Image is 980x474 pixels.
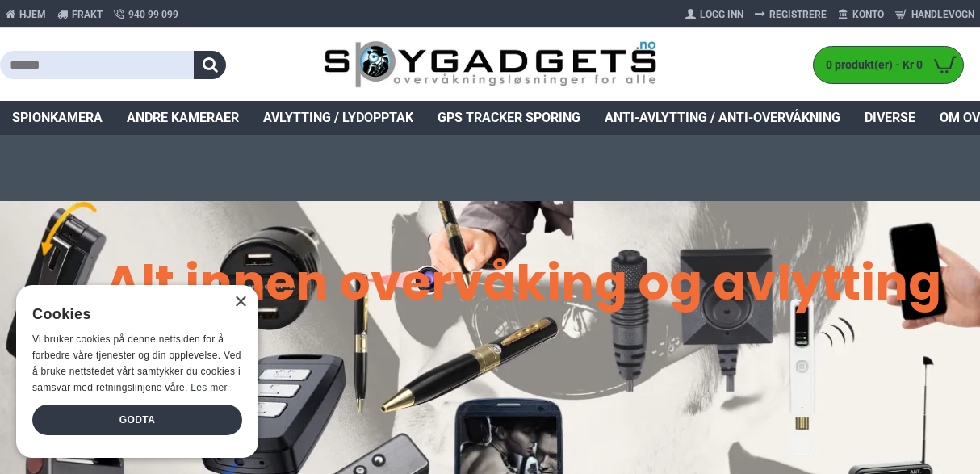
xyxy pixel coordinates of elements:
a: Diverse [852,101,928,135]
a: Anti-avlytting / Anti-overvåkning [593,101,852,135]
a: Registrere [749,2,832,27]
span: Hjem [19,7,46,22]
span: Registrere [769,7,827,22]
a: Logg Inn [680,2,749,27]
a: Andre kameraer [115,101,251,135]
span: Anti-avlytting / Anti-overvåkning [605,108,840,128]
a: Avlytting / Lydopptak [251,101,425,135]
span: Vi bruker cookies på denne nettsiden for å forbedre våre tjenester og din opplevelse. Ved å bruke... [32,333,241,392]
span: Handlevogn [911,7,974,22]
a: 0 produkt(er) - Kr 0 [814,47,963,83]
div: Close [234,296,246,308]
a: GPS Tracker Sporing [425,101,593,135]
a: Konto [832,2,890,27]
span: Konto [852,7,884,22]
img: SpyGadgets.no [324,40,657,88]
span: 940 99 099 [128,7,178,22]
span: Diverse [865,108,915,128]
div: Godta [32,405,242,435]
span: Andre kameraer [127,108,239,128]
span: Frakt [72,7,103,22]
span: Avlytting / Lydopptak [263,108,413,128]
a: Les mer, opens a new window [191,382,227,393]
span: GPS Tracker Sporing [438,108,580,128]
span: Spionkamera [12,108,103,128]
span: 0 produkt(er) - Kr 0 [814,57,927,73]
span: Logg Inn [700,7,743,22]
a: Handlevogn [890,2,980,27]
div: Cookies [32,297,232,332]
